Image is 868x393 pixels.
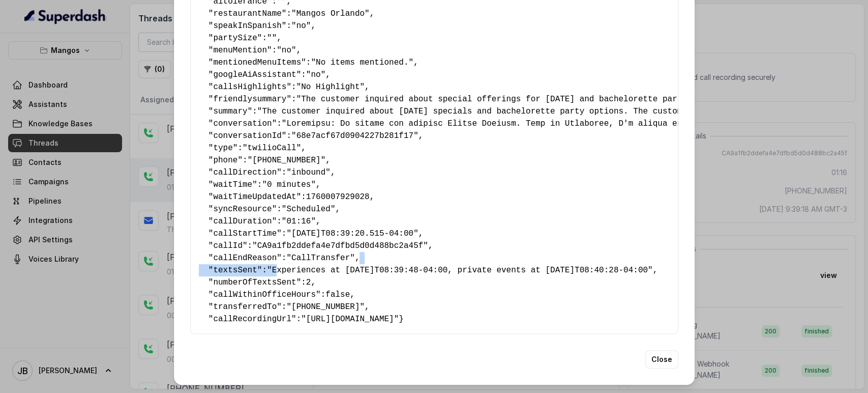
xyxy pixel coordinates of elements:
[213,241,243,250] span: callId
[267,34,277,43] span: ""
[213,119,272,128] span: conversation
[248,156,326,165] span: "[PHONE_NUMBER]"
[252,241,428,250] span: "CA9a1fb2ddefa4e7dfbd5d0d488bc2a45f"
[306,70,325,79] span: "no"
[213,70,296,79] span: googleAiAssistant
[243,144,301,153] span: "twilioCall"
[311,58,413,67] span: "No items mentioned."
[645,350,678,369] button: Close
[301,315,399,324] span: "[URL][DOMAIN_NAME]"
[277,46,296,55] span: "no"
[291,21,311,31] span: "no"
[267,266,653,275] span: "Experiences at [DATE]T08:39:48-04:00, private events at [DATE]T08:40:28-04:00"
[213,21,281,31] span: speakInSpanish
[282,217,316,226] span: "01:16"
[213,302,277,312] span: transferredTo
[213,144,232,153] span: type
[213,217,272,226] span: callDuration
[262,180,316,189] span: "0 minutes"
[213,131,281,141] span: conversationId
[213,168,277,177] span: callDirection
[213,9,281,18] span: restaurantName
[213,229,277,238] span: callStartTime
[213,34,257,43] span: partySize
[291,131,418,141] span: "68e7acf67d0904227b281f17"
[213,290,316,299] span: callWithinOfficeHours
[213,192,296,202] span: waitTimeUpdatedAt
[213,266,257,275] span: textsSent
[213,180,252,189] span: waitTime
[213,46,267,55] span: menuMention
[286,302,365,312] span: "[PHONE_NUMBER]"
[213,58,301,67] span: mentionedMenuItems
[282,205,336,214] span: "Scheduled"
[213,315,291,324] span: callRecordingUrl
[325,290,350,299] span: false
[213,156,237,165] span: phone
[296,82,365,92] span: "No Highlight"
[291,9,370,18] span: "Mangos Orlando"
[213,95,286,104] span: friendlysummary
[286,168,330,177] span: "inbound"
[213,278,296,287] span: numberOfTextsSent
[213,107,247,116] span: summary
[306,192,370,202] span: 1760007929028
[306,278,311,287] span: 2
[213,82,286,92] span: callsHighlights
[213,205,272,214] span: syncResource
[213,254,277,263] span: callEndReason
[286,254,354,263] span: "CallTransfer"
[286,229,418,238] span: "[DATE]T08:39:20.515-04:00"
